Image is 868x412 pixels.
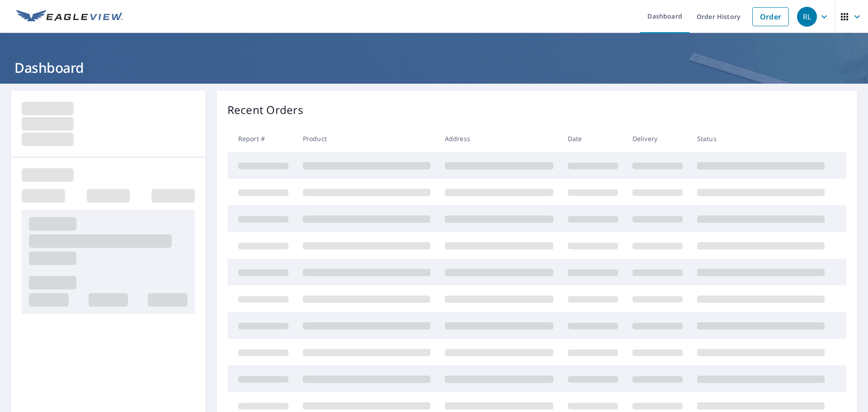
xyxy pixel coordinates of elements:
[227,125,296,152] th: Report #
[438,125,561,152] th: Address
[690,125,832,152] th: Status
[11,58,857,77] h1: Dashboard
[227,102,303,118] p: Recent Orders
[16,10,123,24] img: EV Logo
[296,125,438,152] th: Product
[797,7,817,27] div: RL
[561,125,625,152] th: Date
[752,7,789,26] a: Order
[625,125,690,152] th: Delivery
